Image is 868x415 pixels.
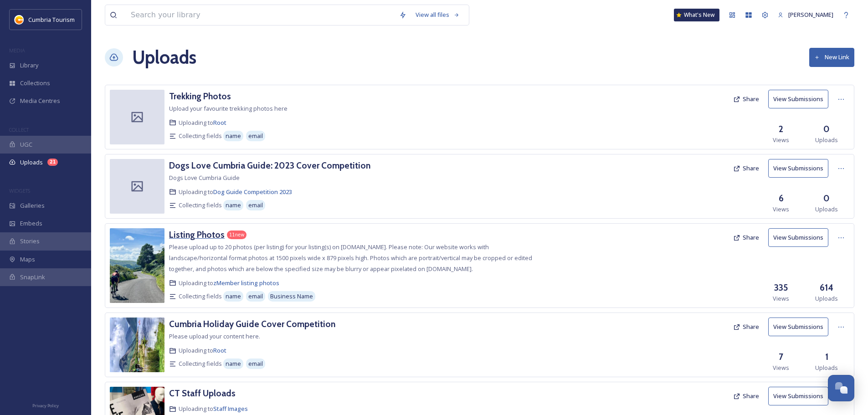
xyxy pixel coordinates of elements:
[773,364,789,372] span: Views
[179,132,222,140] span: Collecting fields
[169,387,236,400] a: CT Staff Uploads
[729,229,764,246] button: Share
[411,6,464,24] a: View all files
[110,318,164,372] img: lindamcculloch.lf%2540gmail.com-Screenshot_20230910_083729_Photos.jpg
[823,123,830,136] h3: 0
[729,90,764,108] button: Share
[226,359,241,368] span: name
[227,231,247,239] div: 11 new
[20,273,45,282] span: SnapLink
[179,279,279,287] span: Uploading to
[169,228,225,241] a: Listing Photos
[729,159,764,177] button: Share
[179,201,222,210] span: Collecting fields
[20,140,32,149] span: UGC
[729,318,764,336] button: Share
[32,403,59,409] span: Privacy Policy
[9,187,30,194] span: WIDGETS
[674,9,719,21] a: What's New
[179,405,248,413] span: Uploading to
[815,205,838,214] span: Uploads
[213,118,226,127] span: Root
[20,255,35,264] span: Maps
[226,292,241,301] span: name
[226,201,241,210] span: name
[169,104,288,113] span: Upload your favourite trekking photos here
[768,90,833,108] a: View Submissions
[20,79,50,87] span: Collections
[169,243,532,273] span: Please upload up to 20 photos (per listing) for your listing(s) on [DOMAIN_NAME]. Please note: Ou...
[248,359,263,368] span: email
[248,132,263,140] span: email
[169,160,370,171] h3: Dogs Love Cumbria Guide: 2023 Cover Competition
[779,192,784,205] h3: 6
[248,292,263,301] span: email
[179,359,222,368] span: Collecting fields
[126,5,395,25] input: Search your library
[729,387,764,405] button: Share
[15,15,24,24] img: images.jpg
[169,90,231,103] a: Trekking Photos
[213,188,292,196] a: Dog Guide Competition 2023
[226,132,241,140] span: name
[768,318,833,336] a: View Submissions
[809,48,854,67] button: New Link
[828,375,854,401] button: Open Chat
[179,292,222,301] span: Collecting fields
[20,97,60,105] span: Media Centres
[768,387,833,405] a: View Submissions
[825,350,828,364] h3: 1
[779,123,783,136] h3: 2
[179,188,292,196] span: Uploading to
[20,158,43,167] span: Uploads
[773,205,789,214] span: Views
[815,136,838,144] span: Uploads
[768,228,833,247] a: View Submissions
[773,136,789,144] span: Views
[768,318,828,336] button: View Submissions
[213,405,248,413] a: Staff Images
[768,159,828,178] button: View Submissions
[169,318,335,331] a: Cumbria Holiday Guide Cover Competition
[9,126,29,133] span: COLLECT
[169,159,370,172] a: Dogs Love Cumbria Guide: 2023 Cover Competition
[20,219,42,228] span: Embeds
[768,90,828,108] button: View Submissions
[169,229,225,240] h3: Listing Photos
[788,10,833,19] span: [PERSON_NAME]
[768,159,833,178] a: View Submissions
[28,15,75,24] span: Cumbria Tourism
[32,400,59,410] a: Privacy Policy
[248,201,263,210] span: email
[169,318,335,329] h3: Cumbria Holiday Guide Cover Competition
[773,6,838,24] a: [PERSON_NAME]
[270,292,313,301] span: Business Name
[779,350,783,364] h3: 7
[774,281,788,294] h3: 335
[213,279,279,287] a: zMember listing photos
[768,387,828,405] button: View Submissions
[179,118,226,127] span: Uploading to
[820,281,833,294] h3: 614
[169,174,240,182] span: Dogs Love Cumbria Guide
[132,44,196,71] a: Uploads
[823,192,830,205] h3: 0
[169,91,231,102] h3: Trekking Photos
[9,47,25,54] span: MEDIA
[47,159,58,166] div: 21
[20,61,38,70] span: Library
[213,346,226,354] a: Root
[20,237,40,246] span: Stories
[20,201,45,210] span: Galleries
[773,294,789,303] span: Views
[768,228,828,247] button: View Submissions
[169,332,260,340] span: Please upload your content here.
[169,388,236,399] h3: CT Staff Uploads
